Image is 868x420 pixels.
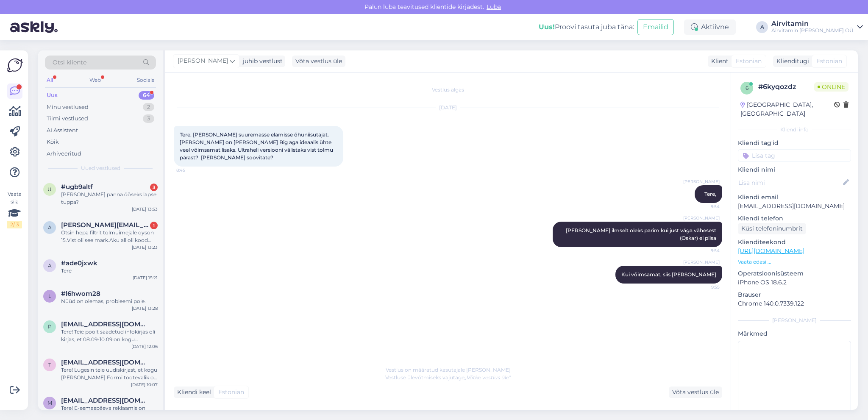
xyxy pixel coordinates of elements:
[53,58,86,67] span: Otsi kliente
[88,75,103,86] div: Web
[637,19,674,35] button: Emailid
[47,126,78,135] div: AI Assistent
[738,269,851,278] p: Operatsioonisüsteem
[814,82,849,92] span: Online
[736,57,762,66] span: Estonian
[738,165,851,174] p: Kliendi nimi
[683,215,720,221] span: [PERSON_NAME]
[738,247,804,255] a: [URL][DOMAIN_NAME]
[684,19,736,35] div: Aktiivne
[61,229,158,244] div: Otsin hepa filtrit tolmuimejale dyson 15.Vist oli see mark.Aku all oli kood U38-EU-SFK2844A
[816,57,842,66] span: Estonian
[48,293,51,299] span: l
[61,183,93,191] span: #ugb9altf
[385,374,511,381] span: Vestluse ülevõtmiseks vajutage
[465,374,511,381] i: „Võtke vestlus üle”
[683,178,720,185] span: [PERSON_NAME]
[132,244,158,250] div: [DATE] 13:23
[771,20,863,34] a: AirvitaminAirvitamin [PERSON_NAME] OÜ
[738,258,851,266] p: Vaata edasi ...
[738,317,851,324] div: [PERSON_NAME]
[47,103,89,111] div: Minu vestlused
[131,343,158,350] div: [DATE] 12:06
[218,388,244,397] span: Estonian
[48,323,52,330] span: p
[771,20,854,27] div: Airvitamin
[738,299,851,308] p: Chrome 140.0.7339.122
[704,191,716,197] span: Tere,
[688,203,720,210] span: 9:54
[47,114,88,123] div: Tiimi vestlused
[132,305,158,312] div: [DATE] 13:28
[746,85,748,91] span: 6
[7,221,22,228] div: 2 / 3
[47,138,59,146] div: Kõik
[61,298,158,305] div: Nüüd on olemas, probleemi pole.
[708,57,729,66] div: Klient
[61,404,158,420] div: Tere! E-esmaspäeva reklaamis on kirjas, et [DEMOGRAPHIC_DATA] rakendub ka filtritele. Samas, [PER...
[7,57,23,73] img: Askly Logo
[773,57,809,66] div: Klienditugi
[150,184,158,191] div: 3
[738,238,851,247] p: Klienditeekond
[180,131,334,161] span: Tere, [PERSON_NAME] suuremasse elamisse õhuniisutajat. [PERSON_NAME] on [PERSON_NAME] Big aga ide...
[669,387,722,398] div: Võta vestlus üle
[758,82,814,92] div: # 6kyqozdz
[61,191,158,206] div: [PERSON_NAME] panna ööseks lapse tuppa?
[738,178,841,187] input: Lisa nimi
[292,56,345,67] div: Võta vestlus üle
[131,381,158,388] div: [DATE] 10:07
[738,290,851,299] p: Brauser
[47,150,81,158] div: Arhiveeritud
[738,214,851,223] p: Kliendi telefon
[738,202,851,211] p: [EMAIL_ADDRESS][DOMAIN_NAME]
[47,186,52,192] span: u
[7,190,22,228] div: Vaata siia
[738,329,851,338] p: Märkmed
[566,227,718,241] span: [PERSON_NAME] ilmselt oleks parim kui just väga vähesest (Oskar) ei piisa
[133,275,158,281] div: [DATE] 15:21
[621,271,716,278] span: Kui võimsamat, siis [PERSON_NAME]
[81,164,120,172] span: Uued vestlused
[239,57,283,66] div: juhib vestlust
[688,248,720,254] span: 9:54
[47,91,58,100] div: Uus
[48,224,52,231] span: a
[738,223,806,234] div: Küsi telefoninumbrit
[174,388,211,397] div: Kliendi keel
[740,100,834,118] div: [GEOGRAPHIC_DATA], [GEOGRAPHIC_DATA]
[135,75,156,86] div: Socials
[61,397,149,404] span: merilin686@hotmail.com
[61,366,158,381] div: Tere! Lugesin teie uudiskirjast, et kogu [PERSON_NAME] Formi tootevalik on 20% soodsamalt alates ...
[61,320,149,328] span: piret.kattai@gmail.com
[539,22,634,32] div: Proovi tasuta juba täna:
[683,259,720,265] span: [PERSON_NAME]
[174,104,722,111] div: [DATE]
[139,91,154,100] div: 64
[738,126,851,134] div: Kliendi info
[61,267,158,275] div: Tere
[178,56,228,66] span: [PERSON_NAME]
[484,3,504,11] span: Luba
[756,21,768,33] div: A
[47,400,52,406] span: m
[48,262,52,269] span: a
[386,367,511,373] span: Vestlus on määratud kasutajale [PERSON_NAME]
[738,278,851,287] p: iPhone OS 18.6.2
[61,221,149,229] span: allan.vellner@gmail.com
[176,167,208,173] span: 8:45
[143,114,154,123] div: 3
[688,284,720,290] span: 9:55
[61,290,100,298] span: #l6hwom28
[45,75,55,86] div: All
[61,328,158,343] div: Tere! Teie poolt saadetud infokirjas oli kirjas, et 08.09-10.09 on kogu [PERSON_NAME] Formi toote...
[738,193,851,202] p: Kliendi email
[539,23,555,31] b: Uus!
[738,139,851,147] p: Kliendi tag'id
[61,359,149,366] span: triin.nuut@gmail.com
[132,206,158,212] div: [DATE] 13:53
[48,362,51,368] span: t
[61,259,97,267] span: #ade0jxwk
[150,222,158,229] div: 1
[738,149,851,162] input: Lisa tag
